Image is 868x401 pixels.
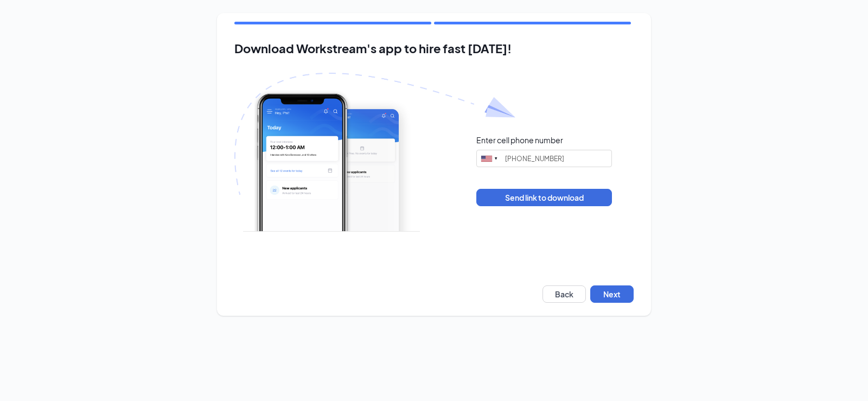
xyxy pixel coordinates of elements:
[476,135,563,145] div: Enter cell phone number
[590,285,634,303] button: Next
[234,42,634,55] h2: Download Workstream's app to hire fast [DATE]!
[234,73,515,232] img: Download Workstream's app with paper plane
[477,150,502,167] div: United States: +1
[542,285,586,303] button: Back
[476,189,612,206] button: Send link to download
